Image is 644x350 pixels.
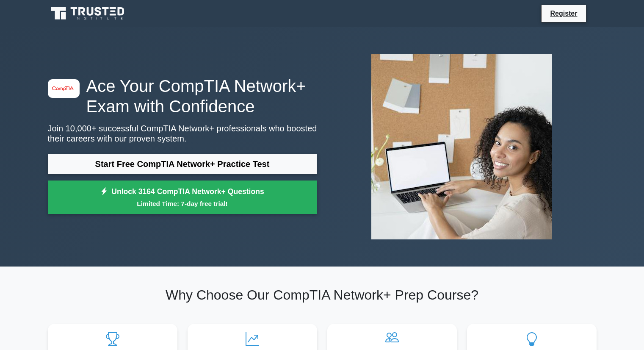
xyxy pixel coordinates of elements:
[58,199,307,208] small: Limited Time: 7-day free trial!
[48,154,317,174] a: Start Free CompTIA Network+ Practice Test
[48,181,317,214] a: Unlock 3164 CompTIA Network+ QuestionsLimited Time: 7-day free trial!
[545,8,582,19] a: Register
[48,76,317,117] h1: Ace Your CompTIA Network+ Exam with Confidence
[48,287,597,303] h2: Why Choose Our CompTIA Network+ Prep Course?
[48,123,317,144] p: Join 10,000+ successful CompTIA Network+ professionals who boosted their careers with our proven ...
